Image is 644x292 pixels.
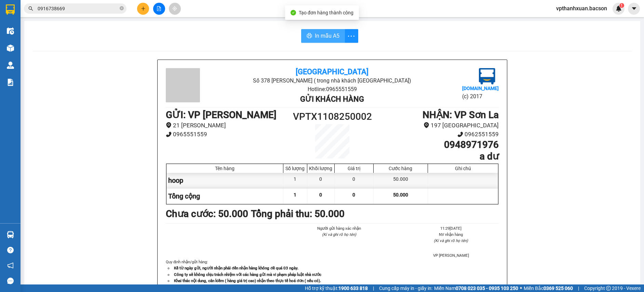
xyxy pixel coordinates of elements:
span: vpthanhxuan.bacson [551,4,613,13]
button: caret-down [628,3,640,15]
div: Khối lượng [309,166,333,171]
span: question-circle [7,247,14,253]
span: close-circle [120,6,124,10]
li: Người gửi hàng xác nhận [291,225,387,231]
span: Hỗ trợ kỹ thuật: [305,284,368,292]
strong: 1900 633 818 [338,285,368,291]
span: 1 [294,192,296,198]
b: [DOMAIN_NAME] [462,86,499,91]
span: 0 [319,192,322,198]
li: 197 [GEOGRAPHIC_DATA] [374,121,499,130]
span: aim [172,6,177,11]
span: Tạo đơn hàng thành công [299,10,353,15]
div: 1 [283,173,307,188]
img: logo.jpg [479,68,495,85]
li: (c) 2017 [462,92,499,101]
strong: Người gửi phải chịu trách nhiệm về nguồn gốc, hoá đơn, xuất xứ hàng hoá. [174,284,306,289]
span: more [345,32,358,40]
sup: 1 [619,3,624,8]
span: notification [7,262,14,269]
span: caret-down [631,5,637,12]
li: 0962551559 [374,130,499,139]
span: Miền Nam [434,284,518,292]
div: Số lượng [285,166,305,171]
span: Cung cấp máy in - giấy in: [379,284,432,292]
strong: Công ty sẽ không chịu trách nhiệm với các hàng gửi mà vi phạm pháp luật nhà nước [174,272,321,277]
li: Số 378 [PERSON_NAME] ( trong nhà khách [GEOGRAPHIC_DATA]) [221,76,443,85]
span: check-circle [291,10,296,15]
button: file-add [153,3,165,15]
span: | [373,284,374,292]
img: warehouse-icon [7,62,14,69]
button: aim [169,3,181,15]
span: phone [166,131,172,137]
span: close-circle [120,5,124,12]
div: Quy định nhận/gửi hàng : [166,259,499,290]
strong: Khai thác nội dung, cân kiểm ( hàng giá trị cao) nhận theo thực tế hoá đơn ( nếu có). [174,278,321,283]
span: ⚪️ [520,287,522,290]
li: VP [PERSON_NAME] [403,252,499,258]
h1: VPTX1108250002 [291,109,374,124]
span: 1 [620,3,623,8]
img: solution-icon [7,79,14,86]
div: 0 [307,173,335,188]
strong: 0369 525 060 [544,285,573,291]
li: Hotline: 0965551559 [221,85,443,93]
span: 0 [352,192,355,198]
span: environment [166,122,172,128]
span: search [28,6,33,11]
b: Tổng phải thu: 50.000 [251,208,345,219]
div: Giá trị [336,166,372,171]
span: message [7,278,14,284]
li: 11:29[DATE] [403,225,499,231]
img: icon-new-feature [616,5,622,12]
b: NHẬN : VP Sơn La [422,109,499,120]
h1: a dư [374,151,499,162]
b: Gửi khách hàng [300,95,364,103]
li: 0965551559 [166,130,291,139]
img: warehouse-icon [7,27,14,35]
i: (Kí và ghi rõ họ tên) [322,232,356,237]
span: environment [424,122,429,128]
span: In mẫu A5 [315,31,339,40]
span: Tổng cộng [168,192,200,200]
div: Tên hàng [168,166,281,171]
h1: 0948971976 [374,139,499,151]
span: file-add [157,6,161,11]
img: warehouse-icon [7,45,14,52]
strong: Kể từ ngày gửi, người nhận phải đến nhận hàng không để quá 03 ngày. [174,266,298,270]
span: 50.000 [393,192,408,198]
div: Cước hàng [375,166,426,171]
button: more [345,29,358,43]
span: plus [141,6,146,11]
input: Tìm tên, số ĐT hoặc mã đơn [38,5,118,12]
div: Ghi chú [430,166,496,171]
b: GỬI : VP [PERSON_NAME] [166,109,277,120]
img: warehouse-icon [7,231,14,238]
img: logo-vxr [6,4,15,15]
div: hoop [166,173,283,188]
div: 50.000 [374,173,428,188]
b: Chưa cước : 50.000 [166,208,248,219]
div: 0 [335,173,374,188]
span: phone [457,131,463,137]
span: Miền Bắc [524,284,573,292]
li: 21 [PERSON_NAME] [166,121,291,130]
button: plus [137,3,149,15]
span: printer [307,33,312,39]
b: [GEOGRAPHIC_DATA] [296,67,368,76]
span: copyright [606,286,611,291]
li: NV nhận hàng [403,231,499,238]
i: (Kí và ghi rõ họ tên) [434,238,468,243]
button: printerIn mẫu A5 [301,29,345,43]
span: | [578,284,579,292]
strong: 0708 023 035 - 0935 103 250 [456,285,518,291]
